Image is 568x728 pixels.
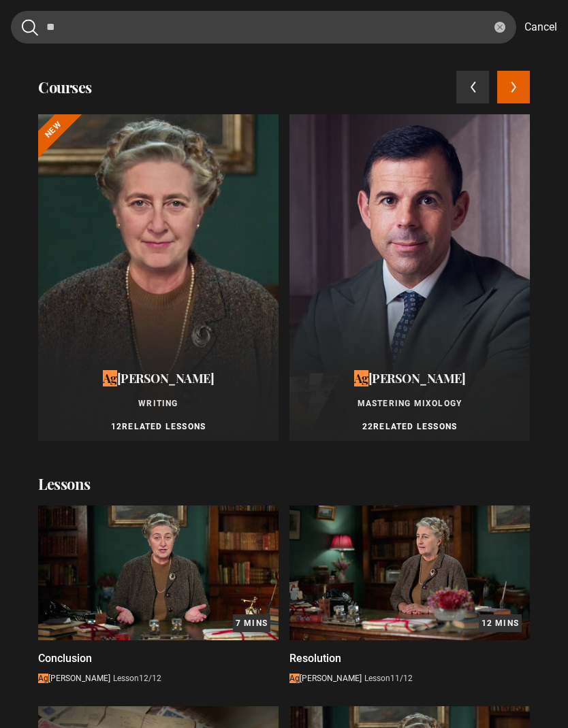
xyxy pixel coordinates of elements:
h2: Courses [38,77,92,98]
a: Ag[PERSON_NAME]Writing12Related LessonsNew [38,114,279,441]
a: Ag[PERSON_NAME]Mastering Mixology22Related Lessons [289,114,530,441]
p: 12 [479,614,522,632]
a: 7 minsConclusionAg[PERSON_NAME]Lesson12/12 [38,506,279,684]
abbr: mins [495,618,519,628]
span: Conclusion [38,652,92,665]
a: 12 minsResolutionAg[PERSON_NAME]Lesson11/12 [289,506,530,684]
button: Submit the search query [22,19,38,36]
span: [PERSON_NAME] [117,370,215,386]
span: Resolution [289,652,341,665]
h2: Lessons [38,474,530,495]
span: [PERSON_NAME] [300,674,362,683]
input: Search [11,11,516,44]
mark: Ag [103,370,117,386]
abbr: mins [244,618,268,628]
p: 7 [233,614,270,632]
p: 12 Related Lessons [46,420,270,433]
button: Clear the search query [494,22,505,33]
span: Mastering Mixology [358,399,462,408]
span: Writing [138,399,178,408]
button: Cancel [524,19,557,35]
span: Lesson 12 / 12 [113,674,161,683]
mark: Ag [289,674,300,683]
span: [PERSON_NAME] [368,370,466,386]
span: Lesson 11 / 12 [364,674,413,683]
p: 22 Related Lessons [298,420,522,433]
span: [PERSON_NAME] [48,674,110,683]
mark: Ag [38,674,48,683]
mark: Ag [354,370,368,386]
